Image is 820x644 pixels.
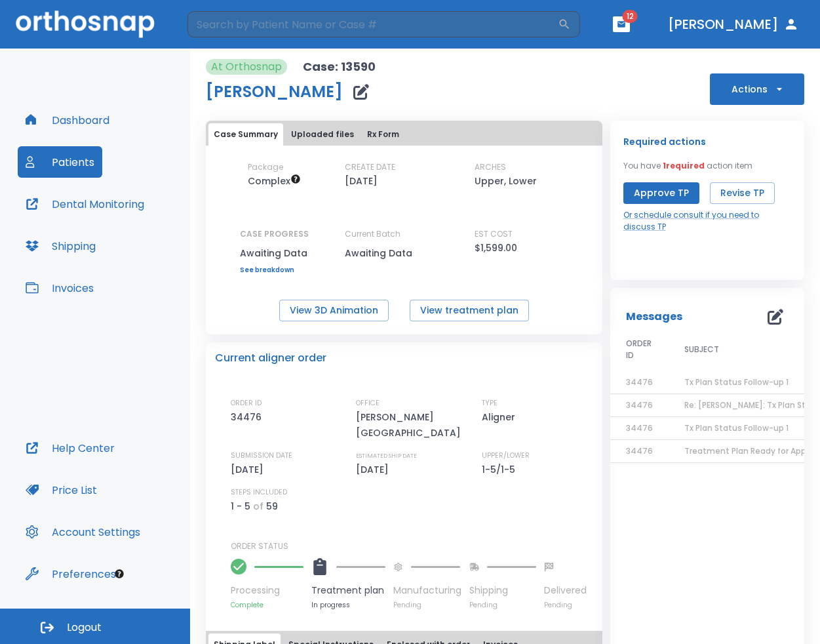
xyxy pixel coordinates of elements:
[475,228,513,240] p: EST COST
[279,300,389,321] button: View 3D Animation
[623,10,638,23] span: 12
[231,487,287,498] p: STEPS INCLUDED
[311,584,385,597] p: Treatment plan
[684,422,789,433] span: Tx Plan Status Follow-up 1
[362,123,404,146] button: Rx Form
[215,350,326,366] p: Current aligner order
[475,173,537,189] p: Upper, Lower
[18,230,104,262] button: Shipping
[18,432,123,464] button: Help Center
[231,584,303,597] p: Processing
[18,146,102,178] button: Patients
[626,399,653,411] span: 34476
[231,462,268,477] p: [DATE]
[345,245,463,261] p: Awaiting Data
[231,409,266,425] p: 34476
[482,409,520,425] p: Aligner
[240,228,309,240] p: CASE PROGRESS
[626,376,653,388] span: 34476
[345,173,378,189] p: [DATE]
[206,84,343,100] h1: [PERSON_NAME]
[211,59,282,75] p: At Orthosnap
[231,450,292,462] p: SUBMISSION DATE
[67,620,102,635] span: Logout
[356,409,467,441] p: [PERSON_NAME][GEOGRAPHIC_DATA]
[208,123,283,146] button: Case Summary
[248,161,283,173] p: Package
[18,558,124,590] button: Preferences
[253,498,264,514] p: of
[623,209,791,233] a: Or schedule consult if you need to discuss TP
[663,160,705,171] span: 1 required
[240,266,309,274] a: See breakdown
[475,161,506,173] p: ARCHES
[410,300,529,321] button: View treatment plan
[187,11,558,37] input: Search by Patient Name or Case #
[482,462,520,477] p: 1-5/1-5
[286,123,359,146] button: Uploaded files
[710,182,775,204] button: Revise TP
[18,516,148,548] button: Account Settings
[18,474,105,506] button: Price List
[626,445,653,456] span: 34476
[345,228,463,240] p: Current Batch
[248,174,301,188] span: Up to 50 Steps (100 aligners)
[356,462,393,477] p: [DATE]
[231,540,593,552] p: ORDER STATUS
[623,134,706,150] p: Required actions
[710,73,804,105] button: Actions
[623,182,699,204] button: Approve TP
[231,498,250,514] p: 1 - 5
[356,397,380,409] p: OFFICE
[623,160,752,172] p: You have action item
[469,600,536,610] p: Pending
[684,376,789,388] span: Tx Plan Status Follow-up 1
[345,161,395,173] p: CREATE DATE
[663,12,804,36] button: [PERSON_NAME]
[393,584,461,597] p: Manufacturing
[240,245,309,261] p: Awaiting Data
[303,59,376,75] p: Case: 13590
[208,123,600,146] div: tabs
[356,450,417,462] p: ESTIMATED SHIP DATE
[231,397,262,409] p: ORDER ID
[231,600,303,610] p: Complete
[311,600,385,610] p: In progress
[482,397,498,409] p: TYPE
[18,104,117,136] button: Dashboard
[113,568,125,580] div: Tooltip anchor
[18,272,102,304] button: Invoices
[266,498,278,514] p: 59
[544,584,587,597] p: Delivered
[544,600,587,610] p: Pending
[626,309,682,325] p: Messages
[482,450,530,462] p: UPPER/LOWER
[475,240,517,256] p: $1,599.00
[469,584,536,597] p: Shipping
[16,10,155,37] img: Orthosnap
[393,600,461,610] p: Pending
[684,344,719,355] span: SUBJECT
[18,188,152,220] button: Dental Monitoring
[626,338,653,361] span: ORDER ID
[626,422,653,433] span: 34476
